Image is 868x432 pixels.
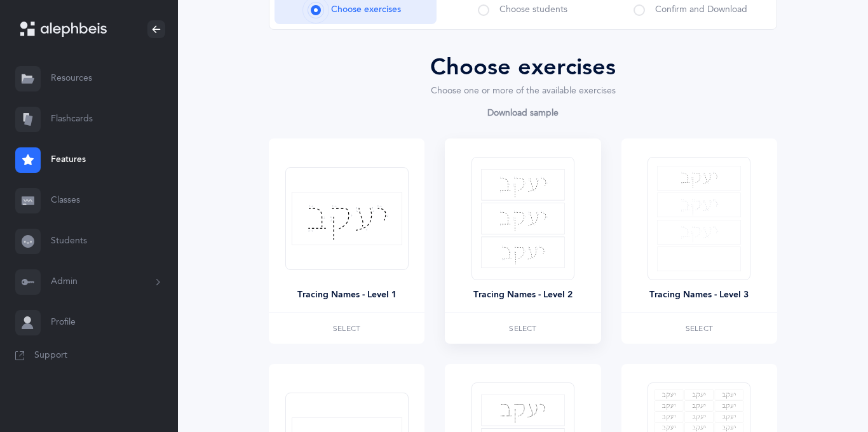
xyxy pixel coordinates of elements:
span: Select [686,325,713,332]
div: Choose one or more of the available exercises [269,84,777,98]
div: Tracing Names - Level 3 [649,288,749,302]
div: Choose exercises [269,50,777,84]
span: Select [509,325,536,332]
img: tracing-names-level-2.svg [481,169,565,268]
img: tracing-names-level-1.svg [292,192,402,245]
span: Choose exercises [331,3,401,17]
img: tracing-names-level-3.svg [657,166,741,271]
span: Confirm and Download [655,3,747,17]
span: Select [333,325,360,332]
div: Tracing Names - Level 1 [297,288,397,302]
a: Download sample [487,108,559,123]
div: Tracing Names - Level 2 [473,288,573,302]
span: Choose students [499,3,567,17]
span: Support [34,349,67,362]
